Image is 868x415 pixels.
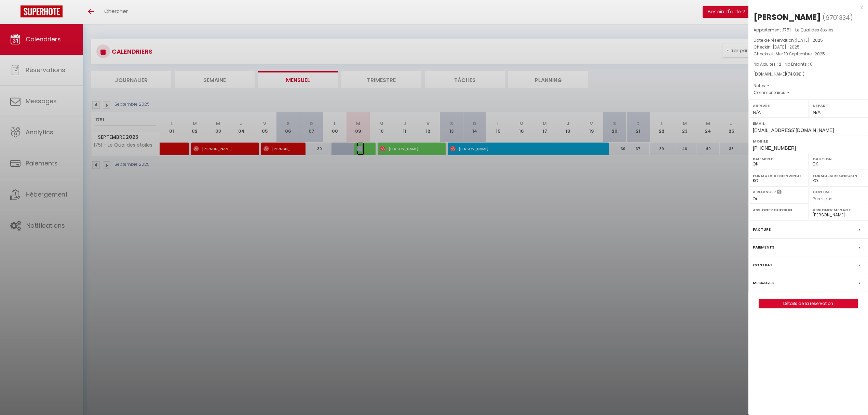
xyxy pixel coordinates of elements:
[748,3,863,12] div: x
[813,206,864,213] label: Assigner Menage
[813,196,832,202] span: Pas signé
[813,102,864,109] label: Départ
[754,89,863,96] p: Commentaires :
[754,82,863,89] p: Notes :
[754,61,813,67] span: Nb Adultes : 2 -
[796,37,823,43] span: [DATE] . 2025
[776,51,825,57] span: Mer 10 Septembre . 2025
[754,27,863,34] p: Appartement :
[786,71,804,77] span: ( € )
[754,37,863,44] p: Date de réservation :
[753,226,771,233] label: Facture
[813,110,820,115] span: N/A
[813,156,864,162] label: Caution
[753,120,864,127] label: Email
[767,83,770,89] span: -
[753,172,804,179] label: Formulaire Bienvenue
[753,102,804,109] label: Arrivée
[759,299,858,308] button: Détails de la réservation
[753,156,804,162] label: Paiement
[787,90,790,95] span: -
[813,172,864,179] label: Formulaire Checkin
[759,299,857,308] a: Détails de la réservation
[754,12,821,23] div: [PERSON_NAME]
[823,13,853,22] span: ( )
[754,44,863,51] p: Checkin :
[754,71,863,78] div: [DOMAIN_NAME]
[813,189,832,193] label: Contrat
[825,13,850,22] span: 6701334
[753,279,774,286] label: Messages
[773,44,800,50] span: [DATE] . 2025
[753,138,864,145] label: Mobile
[754,51,863,57] p: Checkout :
[785,61,813,67] span: Nb Enfants : 0
[783,27,833,33] span: 1751 - Le Quai des étoiles
[753,189,776,195] label: A relancer
[753,145,796,151] span: [PHONE_NUMBER]
[753,262,773,269] label: Contrat
[5,3,26,23] button: Ouvrir le widget de chat LiveChat
[753,110,761,115] span: N/A
[753,128,834,133] span: [EMAIL_ADDRESS][DOMAIN_NAME]
[753,244,774,251] label: Paiements
[777,189,782,197] i: Sélectionner OUI si vous souhaiter envoyer les séquences de messages post-checkout
[788,71,798,77] span: 74.03
[753,206,804,213] label: Assigner Checkin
